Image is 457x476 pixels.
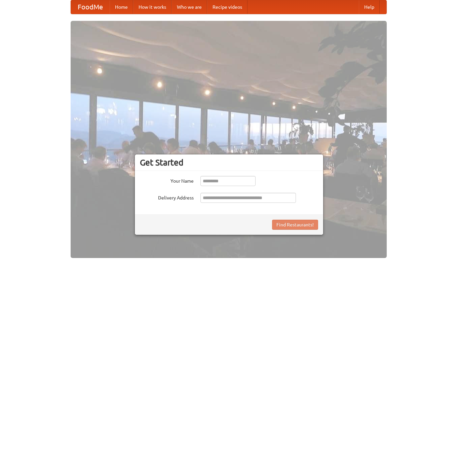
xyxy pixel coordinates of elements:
[172,0,207,14] a: Who we are
[140,193,194,201] label: Delivery Address
[140,176,194,184] label: Your Name
[207,0,247,14] a: Recipe videos
[359,0,380,14] a: Help
[272,220,318,230] button: Find Restaurants!
[140,157,318,168] h3: Get Started
[71,0,110,14] a: FoodMe
[110,0,133,14] a: Home
[133,0,172,14] a: How it works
